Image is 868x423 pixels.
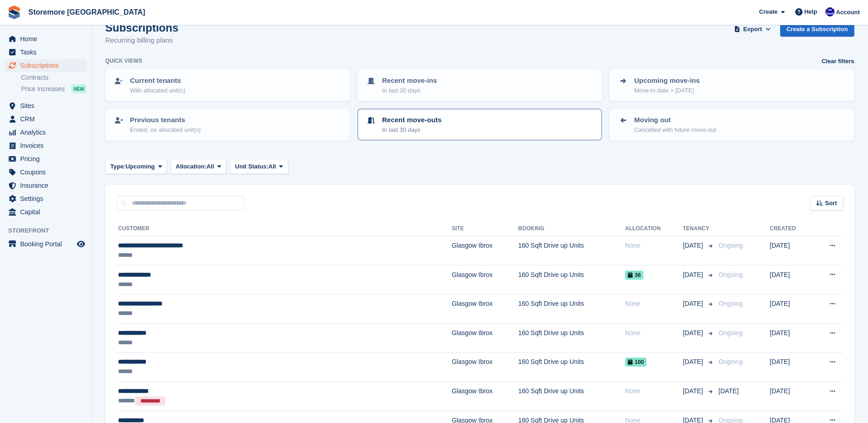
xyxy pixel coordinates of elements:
td: [DATE] [770,382,812,411]
span: [DATE] [683,386,705,396]
td: Glasgow Ibrox [452,265,518,294]
p: Cancelled with future move-out [634,125,716,135]
th: Tenancy [683,222,715,236]
span: Type: [110,162,126,171]
p: Recent move-outs [382,115,442,125]
a: menu [5,113,86,125]
button: Type: Upcoming [105,159,167,174]
span: 100 [625,358,647,367]
span: Ongoing [718,358,743,365]
span: [DATE] [683,241,705,250]
p: Moving out [634,115,716,125]
button: Allocation: All [171,159,226,174]
a: menu [5,46,86,59]
img: stora-icon-8386f47178a22dfd0bd8f6a31ec36ba5ce8667c1dd55bd0f319d3a0aa187defe.svg [7,5,21,19]
th: Customer [116,222,452,236]
td: 160 Sqft Drive up Units [518,323,625,352]
h1: Subscriptions [105,22,178,34]
span: Invoices [20,139,75,152]
a: menu [5,59,86,72]
td: Glasgow Ibrox [452,294,518,324]
span: Capital [20,206,75,218]
a: menu [5,33,86,45]
td: [DATE] [770,236,812,266]
span: Analytics [20,126,75,139]
th: Created [770,222,812,236]
p: Upcoming move-ins [634,76,700,86]
h6: Quick views [105,57,142,65]
span: Export [743,25,762,34]
td: 160 Sqft Drive up Units [518,352,625,382]
p: In last 30 days [382,125,442,135]
span: 36 [625,271,643,280]
a: Preview store [75,239,86,249]
td: [DATE] [770,323,812,352]
span: [DATE] [683,357,705,367]
span: Subscriptions [20,59,75,72]
span: Ongoing [718,271,743,278]
a: menu [5,152,86,165]
span: Insurance [20,179,75,192]
p: Move-in date > [DATE] [634,86,700,95]
td: 160 Sqft Drive up Units [518,265,625,294]
p: Current tenants [130,76,185,86]
span: [DATE] [683,328,705,338]
img: Angela [825,7,835,16]
td: 160 Sqft Drive up Units [518,294,625,324]
span: Create [759,7,777,16]
span: Coupons [20,166,75,179]
span: Ongoing [718,300,743,307]
p: Recent move-ins [382,76,437,86]
span: Sites [20,99,75,112]
span: Ongoing [718,242,743,249]
a: Moving out Cancelled with future move-out [610,109,853,140]
span: Booking Portal [20,238,75,250]
span: [DATE] [683,270,705,280]
a: Upcoming move-ins Move-in date > [DATE] [610,70,853,100]
span: Allocation: [176,162,206,171]
span: Sort [825,199,837,208]
th: Allocation [625,222,683,236]
a: menu [5,99,86,112]
a: menu [5,206,86,218]
span: [DATE] [718,387,739,395]
p: With allocated unit(s) [130,86,185,95]
td: Glasgow Ibrox [452,352,518,382]
td: Glasgow Ibrox [452,323,518,352]
a: Recent move-outs In last 30 days [358,109,601,140]
div: NEW [71,84,86,93]
button: Export [733,22,773,37]
div: None [625,328,683,338]
a: menu [5,179,86,192]
a: menu [5,126,86,139]
span: Ongoing [718,329,743,336]
a: Current tenants With allocated unit(s) [106,70,349,100]
td: 160 Sqft Drive up Units [518,382,625,411]
p: Ended, no allocated unit(s) [130,125,201,135]
a: menu [5,139,86,152]
td: Glasgow Ibrox [452,236,518,266]
span: Tasks [20,46,75,59]
th: Booking [518,222,625,236]
span: Storefront [8,226,91,235]
th: Site [452,222,518,236]
span: All [269,162,276,171]
span: Upcoming [126,162,155,171]
td: [DATE] [770,265,812,294]
a: Previous tenants Ended, no allocated unit(s) [106,109,349,140]
span: CRM [20,113,75,125]
td: Glasgow Ibrox [452,382,518,411]
a: menu [5,192,86,205]
a: Storemore [GEOGRAPHIC_DATA] [25,5,149,20]
td: [DATE] [770,352,812,382]
p: In last 30 days [382,86,437,95]
a: menu [5,238,86,250]
div: None [625,241,683,250]
p: Previous tenants [130,115,201,125]
span: Unit Status: [235,162,269,171]
a: Clear filters [821,57,854,66]
div: None [625,299,683,309]
span: All [206,162,214,171]
span: Help [804,7,817,16]
span: Pricing [20,152,75,165]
